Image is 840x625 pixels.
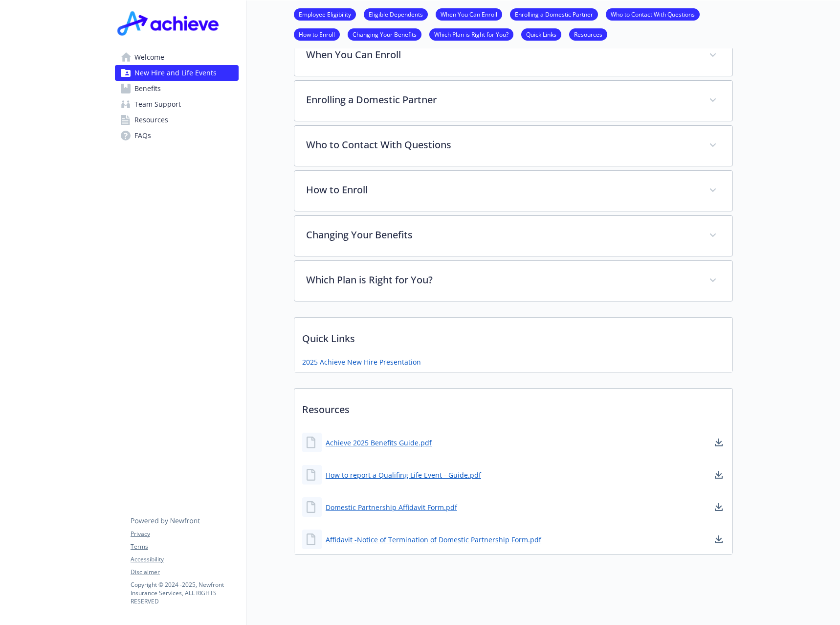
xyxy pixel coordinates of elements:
[131,555,238,564] a: Accessibility
[521,29,561,39] a: Quick Links
[115,96,239,112] a: Team Support
[713,533,725,545] a: download document
[294,29,340,39] a: How to Enroll
[134,112,168,128] span: Resources
[294,171,732,211] div: How to Enroll
[606,9,700,19] a: Who to Contact With Questions
[436,9,502,19] a: When You Can Enroll
[713,469,725,481] a: download document
[294,81,732,121] div: Enrolling a Domestic Partner
[306,47,697,62] p: When You Can Enroll
[326,470,481,480] a: How to report a Qualifing Life Event - Guide.pdf
[115,65,239,81] a: New Hire and Life Events
[134,81,161,96] span: Benefits
[131,530,238,538] a: Privacy
[134,96,181,112] span: Team Support
[306,273,697,287] p: Which Plan is Right for You?
[364,9,428,19] a: Eligible Dependents
[131,568,238,577] a: Disclaimer
[294,318,732,354] p: Quick Links
[294,261,732,301] div: Which Plan is Right for You?
[134,65,217,81] span: New Hire and Life Events
[294,36,732,76] div: When You Can Enroll
[713,501,725,513] a: download document
[326,534,541,545] a: Affidavit -Notice of Termination of Domestic Partnership Form.pdf
[294,216,732,256] div: Changing Your Benefits
[569,29,607,39] a: Resources
[429,29,513,39] a: Which Plan is Right for You?
[306,228,697,242] p: Changing Your Benefits
[306,138,697,152] p: Who to Contact With Questions
[134,128,151,143] span: FAQs
[326,438,432,448] a: Achieve 2025 Benefits Guide.pdf
[302,357,421,367] a: 2025 Achieve New Hire Presentation
[115,49,239,65] a: Welcome
[134,49,164,65] span: Welcome
[131,580,238,605] p: Copyright © 2024 - 2025 , Newfront Insurance Services, ALL RIGHTS RESERVED
[115,112,239,128] a: Resources
[294,389,732,425] p: Resources
[115,128,239,143] a: FAQs
[294,9,356,19] a: Employee Eligibility
[713,437,725,448] a: download document
[115,81,239,96] a: Benefits
[131,542,238,551] a: Terms
[294,126,732,166] div: Who to Contact With Questions
[306,93,697,107] p: Enrolling a Domestic Partner
[326,502,457,512] a: Domestic Partnership Affidavit Form.pdf
[510,9,598,19] a: Enrolling a Domestic Partner
[306,183,697,197] p: How to Enroll
[348,29,421,39] a: Changing Your Benefits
